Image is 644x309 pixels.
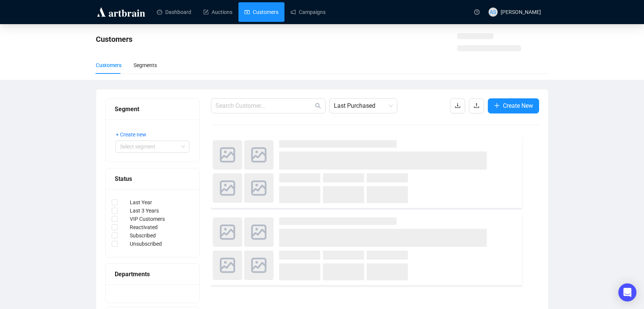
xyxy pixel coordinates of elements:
[213,251,242,280] img: photo.svg
[490,8,496,16] span: AS
[244,140,274,170] img: photo.svg
[118,198,155,207] span: Last Year
[334,99,393,113] span: Last Purchased
[290,2,326,22] a: Campaigns
[503,101,533,110] span: Create New
[134,61,157,69] div: Segments
[203,2,232,22] a: Auctions
[244,251,274,280] img: photo.svg
[118,215,168,223] span: VIP Customers
[244,217,274,247] img: photo.svg
[455,102,461,109] span: download
[213,217,242,247] img: photo.svg
[115,174,190,184] div: Status
[315,103,321,109] span: search
[118,223,161,231] span: Reactivated
[244,2,278,22] a: Customers
[157,2,191,22] a: Dashboard
[115,104,190,114] div: Segment
[501,9,541,15] span: [PERSON_NAME]
[118,240,165,248] span: Unsubscribed
[115,128,152,141] button: + Create new
[494,102,500,109] span: plus
[474,9,480,15] span: question-circle
[115,269,190,279] div: Departments
[618,283,636,301] div: Open Intercom Messenger
[215,101,314,110] input: Search Customer...
[213,140,242,170] img: photo.svg
[96,35,132,44] span: Customers
[116,130,146,139] span: + Create new
[213,173,242,203] img: photo.svg
[96,6,146,18] img: logo
[118,231,159,240] span: Subscribed
[118,207,162,215] span: Last 3 Years
[488,98,539,113] button: Create New
[473,102,480,109] span: upload
[96,61,121,69] div: Customers
[244,173,274,203] img: photo.svg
